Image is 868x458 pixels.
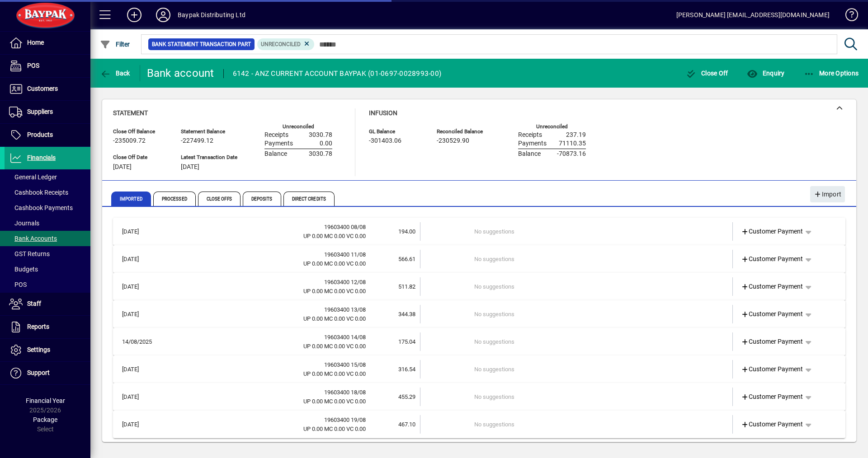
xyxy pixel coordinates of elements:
span: 194.00 [398,228,415,235]
span: Customer Payment [741,365,803,374]
td: [DATE] [118,360,160,379]
span: Customer Payment [741,309,803,319]
span: Cashbook Receipts [9,189,68,196]
span: Bank Accounts [9,235,57,242]
span: Financials [27,154,56,161]
span: Import [814,187,841,202]
td: No suggestions [474,415,680,434]
span: Staff [27,300,41,307]
span: Latest Transaction Date [181,154,237,160]
div: 19603400 19/08 [160,416,366,425]
td: No suggestions [474,250,680,268]
span: Settings [27,346,50,353]
span: Home [27,39,44,46]
a: Reports [5,316,90,338]
span: Customer Payment [741,337,803,346]
a: Cashbook Payments [5,200,90,215]
span: Back [100,70,130,77]
td: [DATE] [118,415,160,434]
a: Customers [5,78,90,100]
span: 237.19 [566,131,586,139]
span: 511.82 [398,283,415,290]
label: Unreconciled [536,124,568,130]
button: Add [120,7,149,23]
td: [DATE] [118,250,160,268]
div: UP 0.00 MC 0.00 VC 0.00 [160,369,366,379]
span: Customer Payment [741,254,803,264]
a: Customer Payment [737,334,807,350]
span: Payments [264,140,293,147]
app-page-header-button: Back [90,65,140,81]
span: Receipts [518,131,542,139]
span: Reconciled Balance [437,129,491,135]
div: 19603400 11/08 [160,250,366,259]
span: Statement Balance [181,129,237,135]
span: 566.61 [398,256,415,262]
div: 19603400 14/08 [160,333,366,342]
td: No suggestions [474,388,680,406]
span: Imported [111,192,151,206]
div: 19603400 18/08 [160,388,366,397]
td: No suggestions [474,277,680,296]
a: Suppliers [5,101,90,123]
span: Unreconciled [261,41,301,47]
span: Cashbook Payments [9,204,73,211]
a: Home [5,32,90,54]
a: POS [5,55,90,77]
td: No suggestions [474,305,680,323]
span: Bank Statement Transaction Part [152,40,251,49]
span: 3030.78 [309,131,332,139]
span: POS [27,62,39,69]
a: Bank Accounts [5,231,90,246]
span: Customer Payment [741,282,803,291]
span: Customer Payment [741,392,803,402]
span: More Options [804,70,859,77]
span: Direct Credits [283,192,335,206]
span: Customer Payment [741,227,803,236]
span: Package [33,416,57,423]
button: More Options [802,65,861,81]
span: Close Off Date [113,154,167,160]
mat-expansion-panel-header: [DATE]19603400 12/08UP 0.00 MC 0.00 VC 0.00511.82No suggestionsCustomer Payment [113,273,845,300]
span: 455.29 [398,393,415,400]
label: Unreconciled [283,124,314,130]
mat-expansion-panel-header: 14/08/202519603400 14/08UP 0.00 MC 0.00 VC 0.00175.04No suggestionsCustomer Payment [113,328,845,355]
td: [DATE] [118,222,160,241]
span: Balance [264,150,287,158]
span: GL Balance [369,129,423,135]
mat-expansion-panel-header: [DATE]19603400 18/08UP 0.00 MC 0.00 VC 0.00455.29No suggestionsCustomer Payment [113,383,845,411]
td: [DATE] [118,388,160,406]
span: Reports [27,323,49,330]
span: Products [27,131,53,138]
mat-expansion-panel-header: [DATE]19603400 13/08UP 0.00 MC 0.00 VC 0.00344.38No suggestionsCustomer Payment [113,300,845,328]
span: Processed [153,192,196,206]
span: Close Off Balance [113,129,167,135]
span: Financial Year [26,397,65,404]
a: Customer Payment [737,251,807,267]
span: 344.38 [398,311,415,318]
div: UP 0.00 MC 0.00 VC 0.00 [160,259,366,268]
div: UP 0.00 MC 0.00 VC 0.00 [160,425,366,434]
span: 316.54 [398,366,415,373]
div: Bank account [147,66,214,80]
a: Customer Payment [737,389,807,405]
span: Customer Payment [741,420,803,429]
span: -230529.90 [437,137,469,145]
span: 467.10 [398,421,415,428]
a: GST Returns [5,246,90,262]
div: Baypak Distributing Ltd [178,8,245,22]
span: GST Returns [9,250,50,257]
span: Support [27,369,50,376]
div: UP 0.00 MC 0.00 VC 0.00 [160,342,366,351]
span: [DATE] [113,164,132,171]
a: Budgets [5,262,90,277]
span: Balance [518,150,541,158]
div: [PERSON_NAME] [EMAIL_ADDRESS][DOMAIN_NAME] [676,8,830,22]
span: 71110.35 [559,140,586,147]
span: General Ledger [9,173,57,181]
button: Enquiry [745,65,787,81]
td: No suggestions [474,222,680,241]
mat-expansion-panel-header: [DATE]19603400 19/08UP 0.00 MC 0.00 VC 0.00467.10No suggestionsCustomer Payment [113,411,845,438]
a: Customer Payment [737,306,807,322]
a: General Ledger [5,169,90,185]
